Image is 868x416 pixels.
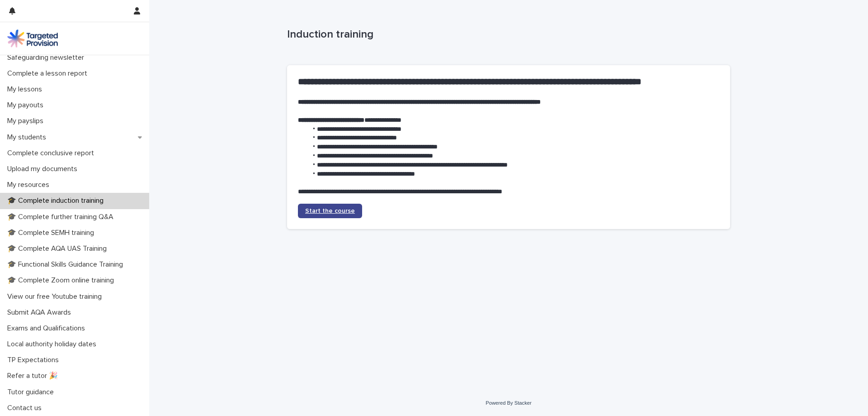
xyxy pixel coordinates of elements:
p: 🎓 Complete Zoom online training [4,276,121,285]
p: Tutor guidance [4,388,61,397]
span: Start the course [305,208,355,214]
a: Start the course [298,204,362,218]
p: My lessons [4,85,49,94]
p: 🎓 Complete SEMH training [4,229,101,237]
p: 🎓 Complete induction training [4,196,111,205]
a: Powered By Stacker [486,400,531,406]
img: M5nRWzHhSzIhMunXDL62 [7,29,58,48]
p: View our free Youtube training [4,292,109,301]
p: 🎓 Complete AQA UAS Training [4,244,114,253]
p: 🎓 Complete further training Q&A [4,213,121,221]
p: Safeguarding newsletter [4,53,91,62]
p: Exams and Qualifications [4,324,92,333]
p: My payslips [4,117,51,125]
p: Local authority holiday dates [4,340,104,349]
p: Induction training [287,28,726,41]
p: Complete conclusive report [4,149,101,158]
p: 🎓 Functional Skills Guidance Training [4,260,130,269]
p: Submit AQA Awards [4,308,78,317]
p: My payouts [4,101,51,110]
p: Upload my documents [4,165,85,173]
p: TP Expectations [4,356,66,364]
p: My students [4,133,53,142]
p: Refer a tutor 🎉 [4,372,65,380]
p: My resources [4,181,57,189]
p: Contact us [4,404,49,412]
p: Complete a lesson report [4,69,94,78]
